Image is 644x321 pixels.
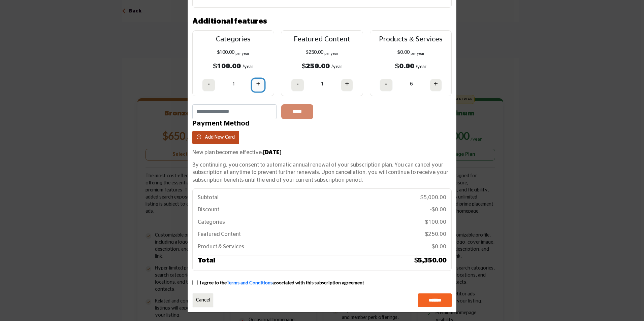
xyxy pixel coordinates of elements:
[345,80,349,88] h4: +
[430,79,442,92] button: +
[425,218,446,226] p: $100.00
[324,52,338,56] sub: per year
[291,79,304,92] button: -
[200,279,364,286] p: I agree to the associated with this subscription agreement
[192,149,452,156] p: New plan becomes effective:
[192,161,452,184] p: By continuing, you consent to automatic annual renewal of your subscription plan. You can cancel ...
[410,81,413,88] p: 6
[385,80,387,88] h4: -
[227,280,272,285] a: Terms and Conditions
[380,79,393,92] button: -
[414,255,446,265] h5: $5,350.00
[198,206,219,213] p: Discount
[287,34,357,45] p: Featured Content
[432,243,446,250] p: $0.00
[213,63,241,70] b: $100.00
[252,79,264,92] button: +
[192,16,267,27] h3: Additional features
[395,63,414,70] b: $0.00
[416,65,427,69] span: /year
[263,150,282,155] strong: [DATE]
[192,293,214,308] a: Close
[202,79,215,92] button: -
[198,218,225,226] p: Categories
[217,50,234,55] span: $100.00
[331,65,342,69] span: /year
[199,34,268,45] p: Categories
[198,230,241,238] p: Featured Content
[296,80,299,88] h4: -
[425,230,446,238] p: $250.00
[341,79,353,92] button: +
[434,80,438,88] h4: +
[207,80,210,88] h4: -
[198,194,219,201] p: Subtotal
[235,52,249,56] sub: per year
[205,135,235,140] span: Add New Card
[232,81,235,88] p: 1
[306,50,323,55] span: $250.00
[420,194,446,201] p: $5,000.00
[411,52,424,56] sub: per year
[321,81,324,88] p: 1
[430,206,446,213] p: -$0.00
[192,131,239,144] button: Add New Card
[256,80,260,88] h4: +
[243,65,253,69] span: /year
[198,255,215,265] h5: Total
[192,119,452,128] h4: Payment Method
[302,63,330,70] b: $250.00
[376,34,446,45] p: Products & Services
[198,243,244,250] p: Product & Services
[397,50,410,55] span: $0.00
